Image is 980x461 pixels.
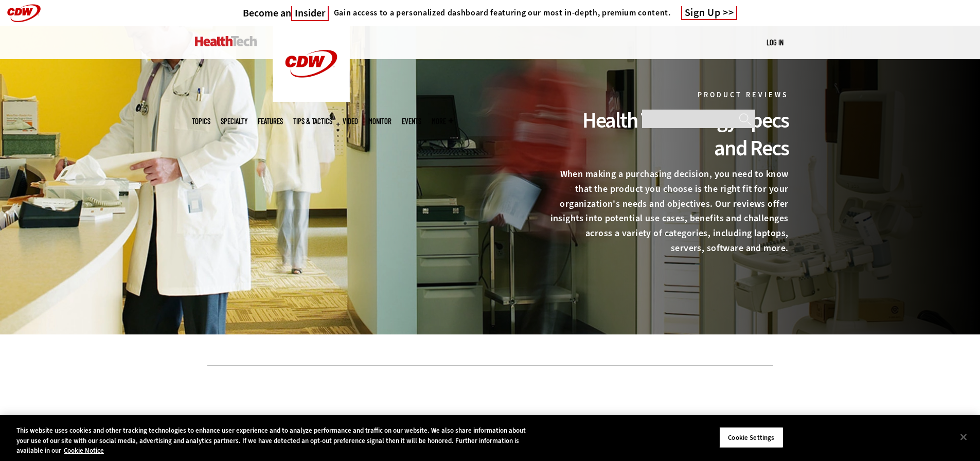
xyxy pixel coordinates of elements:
[273,26,350,102] img: Home
[767,37,783,48] div: User menu
[291,6,329,21] span: Insider
[402,117,421,125] a: Events
[243,7,329,20] h3: Become an
[16,425,539,456] div: This website uses cookies and other tracking technologies to enhance user experience and to analy...
[719,427,783,448] button: Cookie Settings
[343,117,358,125] a: Video
[681,6,738,20] a: Sign Up
[329,8,671,18] a: Gain access to a personalized dashboard featuring our most in-depth, premium content.
[303,381,678,428] iframe: advertisement
[221,117,247,125] span: Specialty
[243,7,329,20] a: Become anInsider
[195,36,257,46] img: Home
[334,8,671,18] h4: Gain access to a personalized dashboard featuring our most in-depth, premium content.
[258,117,283,125] a: Features
[550,107,789,162] div: Health Technology Specs and Recs
[293,117,332,125] a: Tips & Tactics
[767,38,783,47] a: Log in
[550,167,789,256] p: When making a purchasing decision, you need to know that the product you choose is the right fit ...
[952,425,975,448] button: Close
[368,117,391,125] a: MonITor
[432,117,453,125] span: More
[192,117,210,125] span: Topics
[273,94,350,104] a: CDW
[64,446,104,455] a: More information about your privacy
